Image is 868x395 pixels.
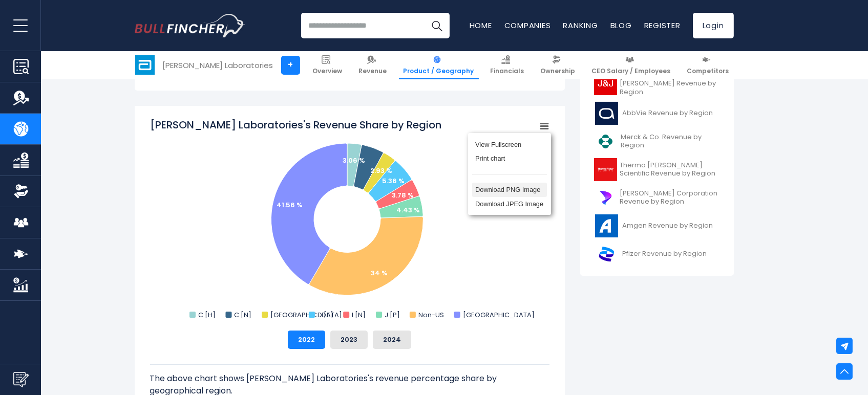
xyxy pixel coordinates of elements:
a: Revenue [354,51,392,79]
a: Amgen Revenue by Region [588,212,726,240]
div: [PERSON_NAME] Laboratories [163,59,273,71]
a: Pfizer Revenue by Region [588,240,726,268]
li: Download JPEG Image [472,197,547,211]
a: + [281,56,300,75]
li: View Fullscreen [472,137,547,151]
text: I [N] [352,310,366,320]
a: Home [470,20,492,31]
button: Search [424,13,450,38]
span: Ownership [541,67,576,75]
a: Competitors [683,51,734,79]
img: MRK logo [594,130,618,153]
span: Merck & Co. Revenue by Region [621,133,719,150]
span: Amgen Revenue by Region [623,222,713,230]
span: Pfizer Revenue by Region [623,250,707,258]
a: AbbVie Revenue by Region [588,99,726,127]
img: AMGN logo [594,214,620,237]
a: Companies [504,20,551,31]
span: [PERSON_NAME] & [PERSON_NAME] Revenue by Region [620,71,720,97]
a: Login [693,13,734,38]
span: Competitors [687,67,729,75]
text: 5.36 % [382,176,405,186]
text: 2.93 % [370,166,392,175]
a: Register [644,20,681,31]
a: Ranking [563,20,598,31]
span: Financials [491,67,524,75]
text: C [N] [234,310,251,320]
a: [PERSON_NAME] Corporation Revenue by Region [588,184,726,212]
text: D [E] [317,310,333,320]
a: CEO Salary / Employees [587,51,675,79]
span: Revenue [359,67,387,75]
span: AbbVie Revenue by Region [623,109,713,118]
span: Overview [313,67,343,75]
button: 2023 [330,331,368,349]
a: [PERSON_NAME] & [PERSON_NAME] Revenue by Region [588,68,726,99]
text: 4.43 % [396,205,420,215]
img: TMO logo [594,158,617,181]
span: [PERSON_NAME] Corporation Revenue by Region [620,189,720,207]
text: 41.56 % [277,200,303,210]
svg: Abbott Laboratories's Revenue Share by Region [150,118,549,322]
text: C [H] [198,310,216,320]
text: [GEOGRAPHIC_DATA] [462,310,534,320]
img: DHR logo [594,186,617,209]
a: Product / Geography [399,51,479,79]
li: Download PNG Image [472,183,547,197]
img: ABBV logo [594,102,620,125]
text: Non-US [418,310,443,320]
a: Financials [486,51,529,79]
img: Bullfincher logo [135,14,245,37]
img: JNJ logo [594,72,617,95]
a: Merck & Co. Revenue by Region [588,127,726,156]
a: Blog [610,20,632,31]
a: Ownership [536,51,580,79]
a: Go to homepage [135,14,245,37]
span: CEO Salary / Employees [592,67,671,75]
button: 2024 [373,331,411,349]
img: ABT logo [135,55,155,75]
a: Overview [308,51,347,79]
text: 3.78 % [392,190,414,200]
li: Print chart [472,151,547,166]
span: Product / Geography [404,67,474,75]
button: 2022 [288,331,325,349]
span: Thermo [PERSON_NAME] Scientific Revenue by Region [620,161,720,179]
text: J [P] [385,310,400,320]
img: PFE logo [594,243,620,266]
img: Ownership [13,184,29,199]
text: [GEOGRAPHIC_DATA] [270,310,342,320]
a: Thermo [PERSON_NAME] Scientific Revenue by Region [588,156,726,184]
text: 3.06 % [343,156,365,165]
tspan: [PERSON_NAME] Laboratories's Revenue Share by Region [150,118,441,132]
text: 34 % [371,268,388,278]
